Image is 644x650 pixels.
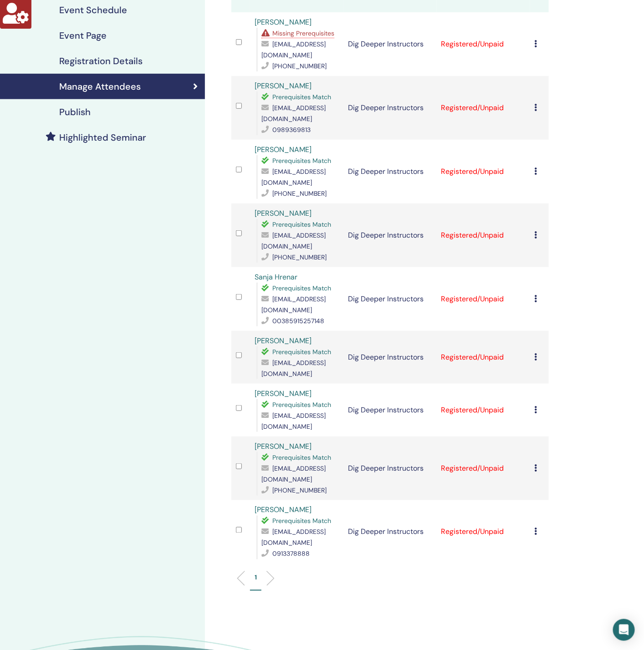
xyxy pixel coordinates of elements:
span: Prerequisites Match [272,284,331,292]
span: [PHONE_NUMBER] [272,189,327,198]
span: [EMAIL_ADDRESS][DOMAIN_NAME] [261,464,326,483]
a: [PERSON_NAME] [255,442,312,451]
span: [PHONE_NUMBER] [272,486,327,494]
td: Dig Deeper Instructors [343,384,437,437]
span: 0913378888 [272,550,310,558]
h4: Registration Details [59,56,143,66]
td: Dig Deeper Instructors [343,267,437,331]
span: 0989369813 [272,126,311,134]
a: [PERSON_NAME] [255,208,312,218]
h4: Publish [59,107,91,117]
span: Prerequisites Match [272,220,331,229]
span: Missing Prerequisites [272,29,334,37]
td: Dig Deeper Instructors [343,140,437,203]
span: [EMAIL_ADDRESS][DOMAIN_NAME] [261,40,326,59]
span: [EMAIL_ADDRESS][DOMAIN_NAME] [261,359,326,378]
a: [PERSON_NAME] [255,17,312,27]
span: [EMAIL_ADDRESS][DOMAIN_NAME] [261,168,326,187]
a: Sanja Hrenar [255,272,297,282]
span: Prerequisites Match [272,93,331,101]
span: Prerequisites Match [272,517,331,525]
span: [EMAIL_ADDRESS][DOMAIN_NAME] [261,104,326,123]
span: Prerequisites Match [272,157,331,165]
td: Dig Deeper Instructors [343,331,437,384]
h4: Event Schedule [59,5,127,15]
span: Prerequisites Match [272,348,331,356]
td: Dig Deeper Instructors [343,12,437,76]
h4: Event Page [59,30,107,41]
h4: Manage Attendees [59,81,141,92]
a: [PERSON_NAME] [255,505,312,515]
span: [EMAIL_ADDRESS][DOMAIN_NAME] [261,528,326,547]
span: [EMAIL_ADDRESS][DOMAIN_NAME] [261,295,326,314]
td: Dig Deeper Instructors [343,437,437,500]
p: 1 [255,573,257,583]
span: [EMAIL_ADDRESS][DOMAIN_NAME] [261,231,326,250]
a: [PERSON_NAME] [255,389,312,398]
a: [PERSON_NAME] [255,145,312,154]
span: 00385915257148 [272,317,324,325]
a: [PERSON_NAME] [255,336,312,345]
div: Open Intercom Messenger [613,619,635,641]
h4: Highlighted Seminar [59,132,146,143]
span: [EMAIL_ADDRESS][DOMAIN_NAME] [261,411,326,431]
a: [PERSON_NAME] [255,81,312,91]
td: Dig Deeper Instructors [343,203,437,267]
span: Prerequisites Match [272,453,331,462]
span: Prerequisites Match [272,401,331,409]
span: [PHONE_NUMBER] [272,62,327,70]
td: Dig Deeper Instructors [343,500,437,564]
td: Dig Deeper Instructors [343,76,437,140]
span: [PHONE_NUMBER] [272,253,327,261]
